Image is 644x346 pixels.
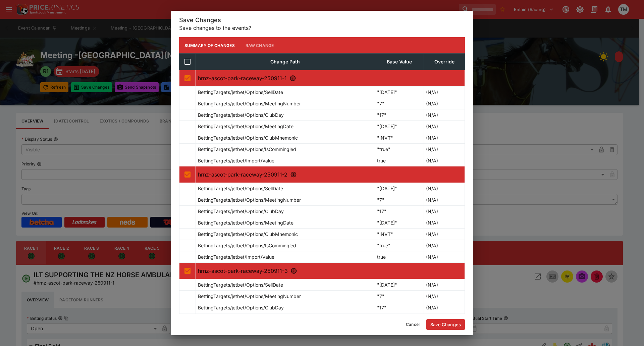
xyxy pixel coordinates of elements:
[375,121,424,132] td: "[DATE]"
[179,16,465,24] h5: Save Changes
[198,293,301,300] p: BettingTargets/jetbet/Options/MeetingNumber
[424,240,465,251] td: (N/A)
[375,217,424,229] td: "[DATE]"
[198,123,293,130] p: BettingTargets/jetbet/Options/MeetingDate
[198,242,296,249] p: BettingTargets/jetbet/Options/IsCommingled
[375,206,424,217] td: "17"
[375,98,424,109] td: "7"
[290,171,297,178] svg: R2 - DIAMOND CREEK / SBSR FILLIES & MARES MOBILE PACE
[424,217,465,229] td: (N/A)
[424,279,465,291] td: (N/A)
[424,98,465,109] td: (N/A)
[198,157,274,164] p: BettingTargets/jetbet/Import/Value
[424,144,465,155] td: (N/A)
[424,183,465,194] td: (N/A)
[375,291,424,302] td: "7"
[424,302,465,313] td: (N/A)
[424,206,465,217] td: (N/A)
[426,319,465,330] button: Save Changes
[375,132,424,144] td: "INVT"
[375,144,424,155] td: "true"
[240,37,279,53] button: Raw Change
[198,281,283,288] p: BettingTargets/jetbet/Options/SellDate
[198,134,298,141] p: BettingTargets/jetbet/Options/ClubMnemonic
[198,304,284,311] p: BettingTargets/jetbet/Options/ClubDay
[375,251,424,263] td: true
[375,313,424,325] td: "[DATE]"
[424,155,465,166] td: (N/A)
[375,229,424,240] td: "INVT"
[198,196,301,203] p: BettingTargets/jetbet/Options/MeetingNumber
[424,109,465,121] td: (N/A)
[375,109,424,121] td: "17"
[424,313,465,325] td: (N/A)
[375,54,424,70] th: Base Value
[198,231,298,238] p: BettingTargets/jetbet/Options/ClubMnemonic
[375,279,424,291] td: "[DATE]"
[198,170,463,179] p: hrnz-ascot-park-raceway-250911-2
[375,87,424,98] td: "[DATE]"
[198,185,283,192] p: BettingTargets/jetbet/Options/SellDate
[375,155,424,166] td: true
[198,74,463,82] p: hrnz-ascot-park-raceway-250911-1
[424,87,465,98] td: (N/A)
[289,75,296,82] svg: R1 - ILT SUPPORTING THE NZ HORSE AMBULANCE TRUST TROT
[179,24,465,32] p: Save changes to the events?
[198,219,293,226] p: BettingTargets/jetbet/Options/MeetingDate
[424,194,465,206] td: (N/A)
[375,194,424,206] td: "7"
[424,229,465,240] td: (N/A)
[424,251,465,263] td: (N/A)
[198,146,296,153] p: BettingTargets/jetbet/Options/IsCommingled
[198,89,283,96] p: BettingTargets/jetbet/Options/SellDate
[179,37,240,53] button: Summary of Changes
[375,302,424,313] td: "17"
[375,240,424,251] td: "true"
[198,208,284,215] p: BettingTargets/jetbet/Options/ClubDay
[424,54,465,70] th: Override
[424,132,465,144] td: (N/A)
[198,253,274,260] p: BettingTargets/jetbet/Import/Value
[290,267,297,274] svg: R3 - ILT FOUNDATION SUPPORTING N.Z.H.A.T. MOBILE PACE
[198,100,301,107] p: BettingTargets/jetbet/Options/MeetingNumber
[196,54,375,70] th: Change Path
[198,267,463,275] p: hrnz-ascot-park-raceway-250911-3
[424,121,465,132] td: (N/A)
[198,111,284,118] p: BettingTargets/jetbet/Options/ClubDay
[424,291,465,302] td: (N/A)
[402,319,424,330] button: Cancel
[375,183,424,194] td: "[DATE]"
